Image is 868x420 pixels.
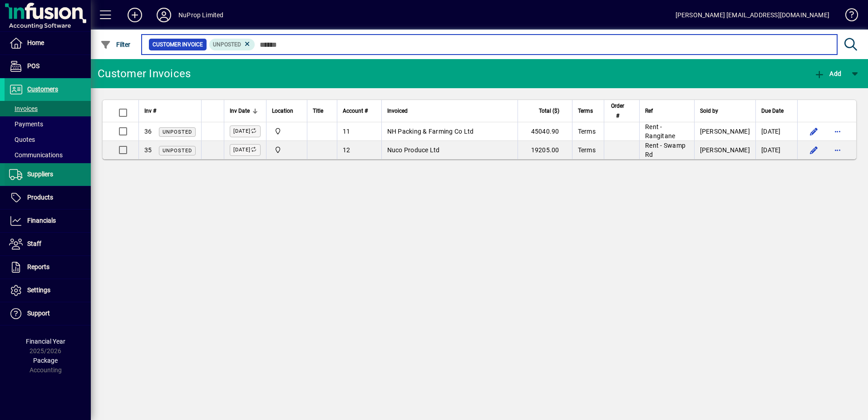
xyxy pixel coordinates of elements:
[5,302,91,325] a: Support
[5,55,91,78] a: POS
[144,146,152,154] span: 35
[272,126,301,136] span: Central
[5,210,91,232] a: Financials
[645,106,689,116] div: Ref
[812,65,843,82] button: Add
[830,143,845,157] button: More options
[5,279,91,302] a: Settings
[178,8,223,22] div: NuProp Limited
[9,136,35,143] span: Quotes
[807,143,821,157] button: Edit
[27,263,49,270] span: Reports
[761,106,784,116] span: Due Date
[27,217,56,224] span: Financials
[539,106,559,116] span: Total ($)
[645,142,686,158] span: Rent - Swamp Rd
[313,106,331,116] div: Title
[27,170,53,178] span: Suppliers
[814,70,841,77] span: Add
[230,125,261,137] label: [DATE]
[518,141,572,159] td: 19205.00
[755,122,797,141] td: [DATE]
[5,116,91,132] a: Payments
[5,186,91,209] a: Products
[26,338,65,345] span: Financial Year
[700,128,750,135] span: [PERSON_NAME]
[5,147,91,163] a: Communications
[343,106,376,116] div: Account #
[27,62,39,70] span: POS
[387,146,440,154] span: Nuco Produce Ltd
[144,106,156,116] span: Inv #
[387,128,474,135] span: NH Packing & Farming Co Ltd
[230,144,261,156] label: [DATE]
[5,132,91,147] a: Quotes
[676,8,829,22] div: [PERSON_NAME] [EMAIL_ADDRESS][DOMAIN_NAME]
[272,106,301,116] div: Location
[98,66,191,81] div: Customer Invoices
[272,106,293,116] span: Location
[5,233,91,255] a: Staff
[830,124,845,139] button: More options
[230,106,250,116] span: Inv Date
[144,128,152,135] span: 36
[343,106,368,116] span: Account #
[761,106,792,116] div: Due Date
[578,146,596,154] span: Terms
[578,128,596,135] span: Terms
[230,106,261,116] div: Inv Date
[153,40,203,49] span: Customer Invoice
[213,41,241,48] span: Unposted
[387,106,408,116] span: Invoiced
[27,39,44,46] span: Home
[343,146,350,154] span: 12
[163,148,192,154] span: Unposted
[27,286,50,294] span: Settings
[100,41,131,48] span: Filter
[838,2,857,31] a: Knowledge Base
[33,357,58,364] span: Package
[518,122,572,141] td: 45040.90
[120,7,149,23] button: Add
[700,106,750,116] div: Sold by
[645,123,675,140] span: Rent - Rangitane
[523,106,567,116] div: Total ($)
[578,106,593,116] span: Terms
[209,39,255,50] mat-chip: Customer Invoice Status: Unposted
[27,85,58,93] span: Customers
[149,7,178,23] button: Profile
[5,163,91,186] a: Suppliers
[343,128,350,135] span: 11
[9,105,38,112] span: Invoices
[9,151,63,159] span: Communications
[313,106,323,116] span: Title
[272,145,301,155] span: Central
[27,194,53,201] span: Products
[144,106,196,116] div: Inv #
[387,106,512,116] div: Invoiced
[610,101,626,121] span: Order #
[807,124,821,139] button: Edit
[5,32,91,55] a: Home
[5,256,91,279] a: Reports
[5,101,91,116] a: Invoices
[98,36,133,53] button: Filter
[610,101,634,121] div: Order #
[645,106,653,116] span: Ref
[27,310,50,317] span: Support
[163,129,192,135] span: Unposted
[700,146,750,154] span: [PERSON_NAME]
[9,120,43,128] span: Payments
[27,240,41,247] span: Staff
[755,141,797,159] td: [DATE]
[700,106,718,116] span: Sold by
